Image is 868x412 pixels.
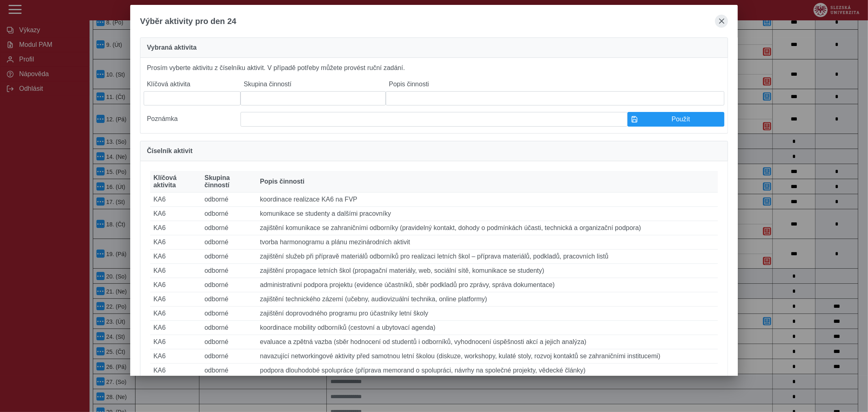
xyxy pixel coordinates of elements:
td: KA6 [150,193,201,207]
td: evaluace a zpětná vazba (sběr hodnocení od studentů i odborníků, vyhodnocení úspěšnosti akcí a je... [257,335,718,349]
td: odborné [201,364,256,378]
td: odborné [201,250,256,264]
td: zajištění propagace letních škol (propagační materiály, web, sociální sítě, komunikace se studenty) [257,264,718,278]
td: KA6 [150,250,201,264]
label: Popis činnosti [386,77,724,91]
td: odborné [201,221,256,235]
td: KA6 [150,335,201,349]
td: zajištění komunikace se zahraničními odborníky (pravidelný kontakt, dohody o podmínkách účasti, t... [257,221,718,235]
td: KA6 [150,292,201,307]
td: odborné [201,292,256,307]
span: Číselník aktivit [147,148,192,154]
label: Klíčová aktivita [144,77,241,91]
td: zajištění technického zázemí (učebny, audiovizuální technika, online platformy) [257,292,718,307]
span: Skupina činností [204,174,253,189]
td: odborné [201,349,256,364]
td: odborné [201,235,256,250]
td: odborné [201,321,256,335]
td: podpora dlouhodobé spolupráce (příprava memorand o spolupráci, návrhy na společné projekty, vědec... [257,364,718,378]
td: zajištění doprovodného programu pro účastníky letní školy [257,307,718,321]
span: Vybraná aktivita [147,44,197,51]
div: Prosím vyberte aktivitu z číselníku aktivit. V případě potřeby můžete provést ruční zadání. [140,58,728,134]
span: Použít [641,116,721,123]
td: KA6 [150,278,201,292]
span: Klíčová aktivita [153,174,198,189]
td: KA6 [150,321,201,335]
td: odborné [201,335,256,349]
td: KA6 [150,349,201,364]
td: KA6 [150,264,201,278]
td: KA6 [150,221,201,235]
td: KA6 [150,364,201,378]
td: odborné [201,278,256,292]
span: Popis činnosti [260,178,304,185]
td: komunikace se studenty a dalšími pracovníky [257,207,718,221]
span: Výběr aktivity pro den 24 [140,17,236,26]
td: koordinace realizace KA6 na FVP [257,193,718,207]
td: zajištění služeb při přípravě materiálů odborníků pro realizaci letních škol – příprava materiálů... [257,250,718,264]
td: administrativní podpora projektu (evidence účastníků, sběr podkladů pro zprávy, správa dokumentace) [257,278,718,292]
td: KA6 [150,307,201,321]
td: KA6 [150,207,201,221]
label: Poznámka [144,112,241,127]
td: koordinace mobility odborníků (cestovní a ubytovací agenda) [257,321,718,335]
td: odborné [201,307,256,321]
td: odborné [201,264,256,278]
td: odborné [201,207,256,221]
td: odborné [201,193,256,207]
td: navazující networkingové aktivity před samotnou letní školou (diskuze, workshopy, kulaté stoly, r... [257,349,718,364]
button: close [715,15,728,28]
label: Skupina činností [241,77,386,91]
td: tvorba harmonogramu a plánu mezinárodních aktivit [257,235,718,250]
button: Použít [627,112,724,127]
td: KA6 [150,235,201,250]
